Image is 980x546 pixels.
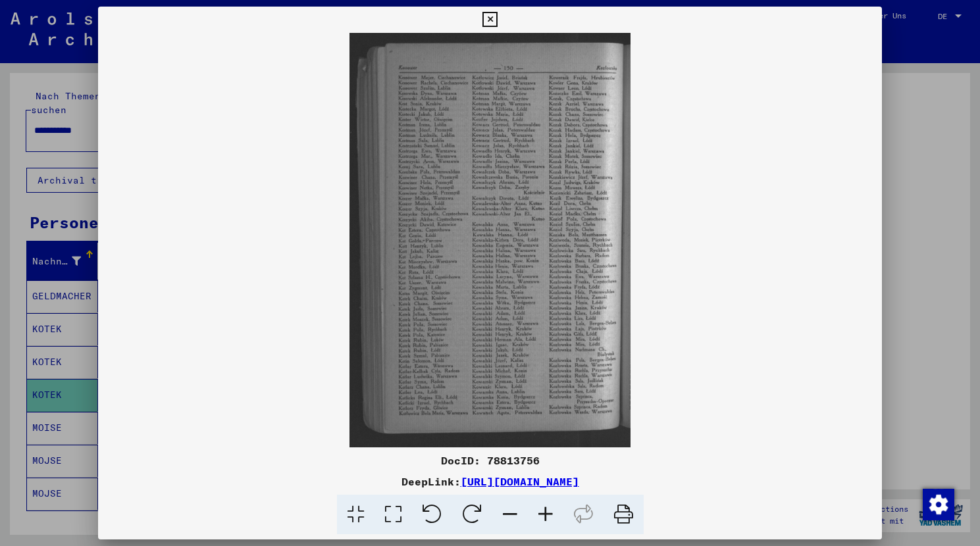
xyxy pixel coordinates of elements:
div: DeepLink: [98,474,882,489]
a: [URL][DOMAIN_NAME] [461,475,579,488]
img: 001.jpg [98,33,882,447]
div: DocID: 78813756 [98,453,882,468]
img: Zustimmung ändern [923,489,954,520]
div: Zustimmung ändern [922,488,954,520]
